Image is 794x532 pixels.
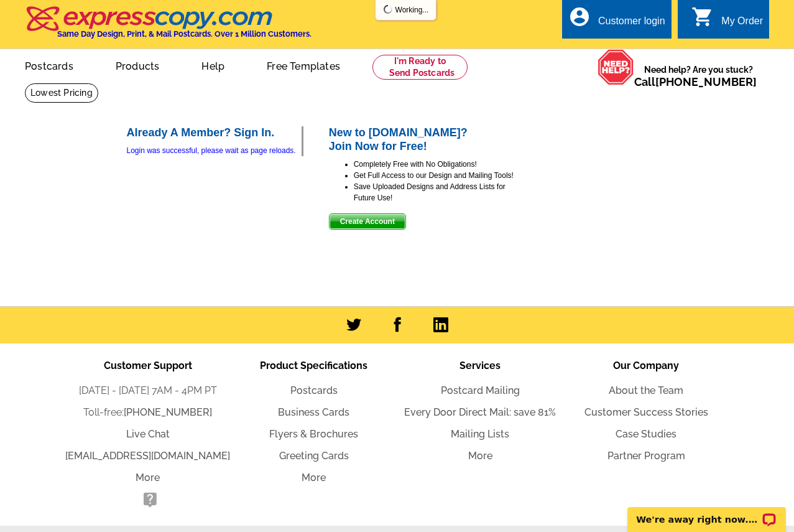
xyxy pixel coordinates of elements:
[279,450,349,462] a: Greeting Cards
[354,170,515,181] li: Get Full Access to our Design and Mailing Tools!
[691,6,714,28] i: shopping_cart
[607,450,685,462] a: Partner Program
[57,29,312,39] h4: Same Day Design, Print, & Mail Postcards. Over 1 Million Customers.
[65,450,230,462] a: [EMAIL_ADDRESS][DOMAIN_NAME]
[65,383,231,398] li: [DATE] - [DATE] 7AM - 4PM PT
[25,15,312,39] a: Same Day Design, Print, & Mail Postcards. Over 1 Million Customers.
[302,472,326,483] a: More
[136,472,160,483] a: More
[634,75,757,88] span: Call
[441,385,520,396] a: Postcard Mailing
[616,428,676,440] a: Case Studies
[182,50,244,80] a: Help
[721,16,763,33] div: My Order
[354,181,515,203] li: Save Uploaded Designs and Address Lists for Future Use!
[290,385,338,396] a: Postcards
[568,14,665,29] a: account_circle Customer login
[354,159,515,170] li: Completely Free with No Obligations!
[383,4,393,14] img: loading...
[584,406,708,418] a: Customer Success Stories
[329,126,515,153] h2: New to [DOMAIN_NAME]? Join Now for Free!
[260,360,367,371] span: Product Specifications
[124,406,212,418] a: [PHONE_NUMBER]
[568,6,591,28] i: account_circle
[127,145,302,156] div: Login was successful, please wait as page reloads.
[598,16,665,33] div: Customer login
[655,75,757,88] a: [PHONE_NUMBER]
[126,428,170,440] a: Live Chat
[5,50,93,80] a: Postcards
[634,63,763,88] span: Need help? Are you stuck?
[598,49,634,85] img: help
[468,450,492,462] a: More
[96,50,180,80] a: Products
[65,405,231,420] li: Toll-free:
[609,385,683,396] a: About the Team
[613,360,679,371] span: Our Company
[451,428,509,440] a: Mailing Lists
[404,406,556,418] a: Every Door Direct Mail: save 81%
[104,360,192,371] span: Customer Support
[459,360,501,371] span: Services
[278,406,349,418] a: Business Cards
[330,214,405,229] span: Create Account
[247,50,360,80] a: Free Templates
[269,428,358,440] a: Flyers & Brochures
[127,126,302,140] h2: Already A Member? Sign In.
[329,213,406,230] button: Create Account
[691,14,763,29] a: shopping_cart My Order
[619,493,794,532] iframe: LiveChat chat widget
